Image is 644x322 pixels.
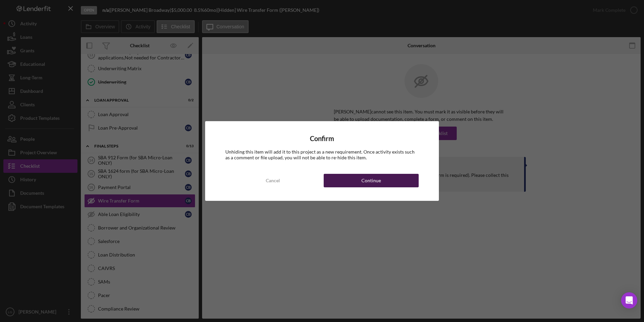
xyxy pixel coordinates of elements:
div: Continue [361,174,381,187]
button: Cancel [225,174,320,187]
h4: Confirm [225,135,419,142]
div: Cancel [266,174,280,187]
div: Unhiding this item will add it to this project as a new requirement. Once activity exists such as... [225,149,419,160]
div: Open Intercom Messenger [621,292,637,308]
button: Continue [324,174,419,187]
